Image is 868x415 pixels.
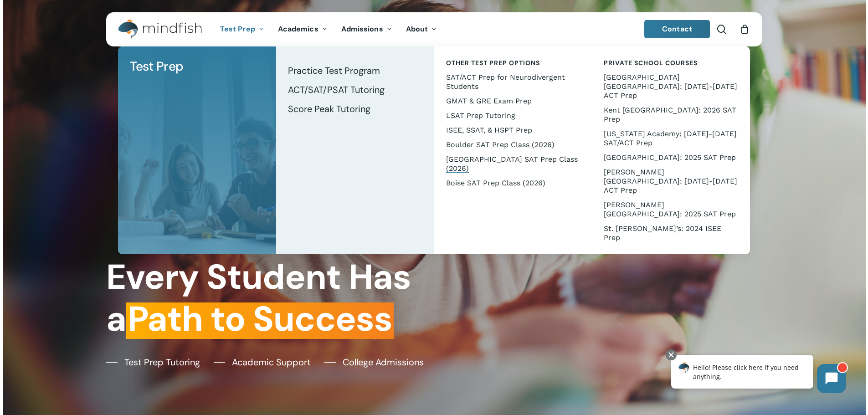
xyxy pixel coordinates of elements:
[601,70,741,103] a: [GEOGRAPHIC_DATA] [GEOGRAPHIC_DATA]: [DATE]-[DATE] ACT Prep
[343,355,424,369] span: College Admissions
[106,12,762,46] header: Main Menu
[232,355,311,369] span: Academic Support
[324,355,424,369] a: College Admissions
[601,165,741,198] a: [PERSON_NAME][GEOGRAPHIC_DATA]: [DATE]-[DATE] ACT Prep
[106,355,200,369] a: Test Prep Tutoring
[662,348,855,402] iframe: Chatbot
[220,24,255,34] span: Test Prep
[443,70,583,94] a: SAT/ACT Prep for Neurodivergent Students
[288,65,380,77] span: Practice Test Program
[446,126,532,134] span: ISEE, SSAT, & HSPT Prep
[334,26,399,33] a: Admissions
[127,56,267,77] a: Test Prep
[446,140,555,149] span: Boulder SAT Prep Class (2026)
[106,256,427,340] h1: Every Student Has a
[604,59,698,67] span: Private School Courses
[662,24,692,34] span: Contact
[601,150,741,165] a: [GEOGRAPHIC_DATA]: 2025 SAT Prep
[446,97,532,105] span: GMAT & GRE Exam Prep
[214,355,311,369] a: Academic Support
[446,111,515,120] span: LSAT Prep Tutoring
[446,155,578,173] span: [GEOGRAPHIC_DATA] SAT Prep Class (2026)
[443,176,583,190] a: Boise SAT Prep Class (2026)
[278,24,318,34] span: Academics
[446,179,545,187] span: Boise SAT Prep Class (2026)
[285,80,425,99] a: ACT/SAT/PSAT Tutoring
[285,99,425,118] a: Score Peak Tutoring
[601,127,741,150] a: [US_STATE] Academy: [DATE]-[DATE] SAT/ACT Prep
[443,108,583,123] a: LSAT Prep Tutoring
[443,56,583,70] a: Other Test Prep Options
[604,129,737,147] span: [US_STATE] Academy: [DATE]-[DATE] SAT/ACT Prep
[644,20,710,38] a: Contact
[399,26,444,33] a: About
[446,59,540,67] span: Other Test Prep Options
[740,24,750,34] a: Cart
[124,355,200,369] span: Test Prep Tutoring
[288,103,370,115] span: Score Peak Tutoring
[604,168,737,195] span: [PERSON_NAME][GEOGRAPHIC_DATA]: [DATE]-[DATE] ACT Prep
[604,200,736,218] span: [PERSON_NAME][GEOGRAPHIC_DATA]: 2025 SAT Prep
[443,152,583,176] a: [GEOGRAPHIC_DATA] SAT Prep Class (2026)
[601,221,741,245] a: St. [PERSON_NAME]’s: 2024 ISEE Prep
[601,56,741,70] a: Private School Courses
[443,123,583,138] a: ISEE, SSAT, & HSPT Prep
[604,73,737,100] span: [GEOGRAPHIC_DATA] [GEOGRAPHIC_DATA]: [DATE]-[DATE] ACT Prep
[443,94,583,108] a: GMAT & GRE Exam Prep
[604,153,736,162] span: [GEOGRAPHIC_DATA]: 2025 SAT Prep
[601,103,741,127] a: Kent [GEOGRAPHIC_DATA]: 2026 SAT Prep
[213,26,271,33] a: Test Prep
[601,198,741,221] a: [PERSON_NAME][GEOGRAPHIC_DATA]: 2025 SAT Prep
[213,12,444,46] nav: Main Menu
[271,26,334,33] a: Academics
[443,138,583,152] a: Boulder SAT Prep Class (2026)
[604,224,721,242] span: St. [PERSON_NAME]’s: 2024 ISEE Prep
[126,296,394,342] em: Path to Success
[341,24,383,34] span: Admissions
[288,84,385,96] span: ACT/SAT/PSAT Tutoring
[406,24,428,34] span: About
[446,73,565,91] span: SAT/ACT Prep for Neurodivergent Students
[604,106,736,123] span: Kent [GEOGRAPHIC_DATA]: 2026 SAT Prep
[285,61,425,80] a: Practice Test Program
[130,58,184,75] span: Test Prep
